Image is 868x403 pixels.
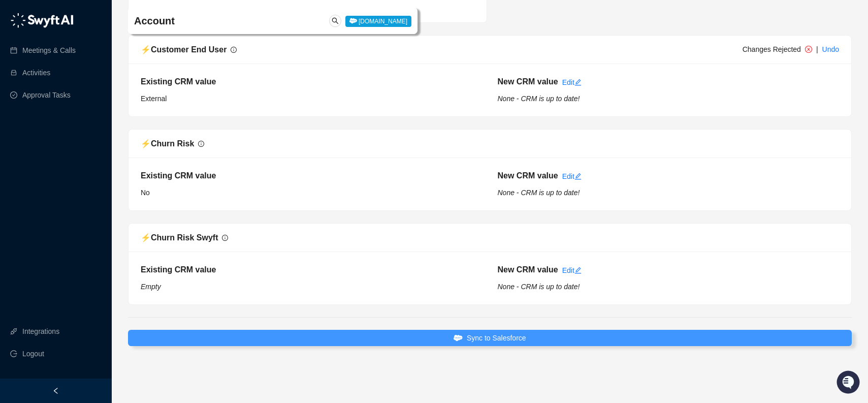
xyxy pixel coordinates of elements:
a: 📶Status [42,138,82,157]
i: Empty [141,283,161,291]
h5: New CRM value [498,264,558,276]
button: Start new chat [173,95,185,107]
span: ⚡️ Churn Risk [141,139,194,148]
i: None - CRM is up to date! [498,283,580,291]
a: 📚Docs [6,138,42,157]
a: Edit [562,266,582,274]
a: Meetings & Calls [22,40,76,60]
a: Edit [562,78,582,86]
a: Powered byPylon [72,167,123,175]
div: Start new chat [35,92,167,102]
span: Status [56,142,78,152]
img: 5124521997842_fc6d7dfcefe973c2e489_88.png [10,92,28,110]
h4: Account [134,14,293,28]
h5: Existing CRM value [141,170,483,182]
h5: New CRM value [498,170,558,182]
a: Activities [22,63,50,83]
span: info-circle [231,47,237,53]
img: logo-05li4sbe.png [10,13,74,28]
a: Integrations [22,321,59,342]
span: Pylon [101,167,123,175]
a: Edit [562,172,582,180]
div: 📚 [10,143,18,151]
h5: Existing CRM value [141,76,483,88]
span: info-circle [222,235,228,241]
span: info-circle [198,141,204,147]
span: search [332,17,339,24]
span: | [816,45,818,53]
span: Logout [22,344,44,364]
div: We're offline, we'll be back soon [35,102,133,110]
iframe: Open customer support [835,369,863,397]
span: Changes Rejected [743,45,801,53]
a: Approval Tasks [22,85,71,105]
span: edit [574,79,582,86]
span: Docs [20,142,38,152]
button: Sync to Salesforce [128,330,852,346]
span: External [141,95,167,103]
span: ⚡️ Customer End User [141,45,227,54]
div: 📶 [46,143,54,151]
span: edit [574,267,582,274]
span: logout [10,350,17,357]
h5: New CRM value [498,76,558,88]
i: None - CRM is up to date! [498,95,580,103]
a: [DOMAIN_NAME] [345,17,411,25]
span: Sync to Salesforce [467,332,526,344]
span: close-circle [805,46,812,53]
i: None - CRM is up to date! [498,189,580,197]
h2: How can we help? [10,57,185,73]
h5: Existing CRM value [141,264,483,276]
span: left [52,387,59,394]
span: ⚡️ Churn Risk Swyft [141,233,218,242]
span: [DOMAIN_NAME] [345,16,411,27]
img: Swyft AI [10,10,30,30]
span: No [141,189,150,197]
a: Undo [822,45,839,53]
span: edit [574,173,582,180]
p: Welcome 👋 [10,41,185,57]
